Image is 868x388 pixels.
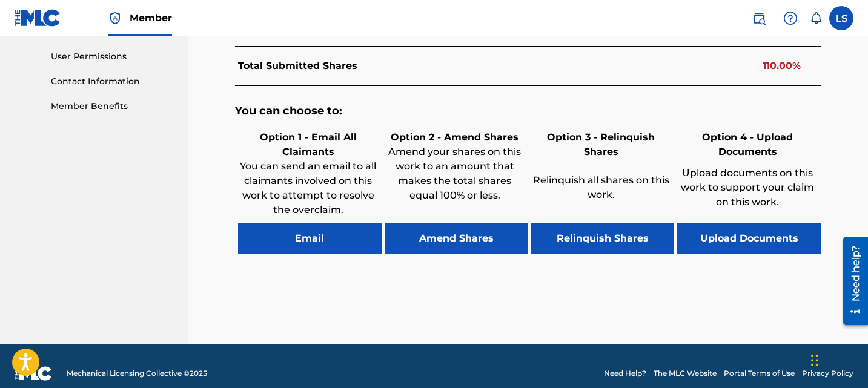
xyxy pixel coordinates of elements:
[15,366,52,381] img: logo
[385,223,528,254] button: Amend Shares
[802,368,853,379] a: Privacy Policy
[811,342,818,378] div: Drag
[829,6,853,30] div: User Menu
[531,173,672,202] p: Relinquish all shares on this work.
[677,166,818,209] p: Upload documents on this work to support your claim on this work.
[807,330,868,388] iframe: Chat Widget
[238,59,357,73] p: Total Submitted Shares
[531,130,672,159] h6: Option 3 - Relinquish Shares
[51,100,173,113] a: Member Benefits
[51,50,173,63] a: User Permissions
[238,159,379,217] p: You can send an email to all claimants involved on this work to attempt to resolve the overclaim.
[67,368,207,379] span: Mechanical Licensing Collective © 2025
[238,130,379,159] h6: Option 1 - Email All Claimants
[385,130,525,145] h6: Option 2 - Amend Shares
[51,75,173,88] a: Contact Information
[604,368,646,379] a: Need Help?
[15,9,61,27] img: MLC Logo
[834,232,868,329] iframe: Resource Center
[238,223,382,254] button: Email
[108,11,122,25] img: Top Rightsholder
[778,6,803,30] div: Help
[531,223,675,254] button: Relinquish Shares
[677,223,821,254] button: Upload Documents
[763,59,801,73] p: 110.00%
[385,145,525,203] p: Amend your shares on this work to an amount that makes the total shares equal 100% or less.
[235,104,821,118] h5: You can choose to:
[752,11,766,25] img: search
[677,130,818,159] h6: Option 4 - Upload Documents
[810,12,822,24] div: Notifications
[654,368,717,379] a: The MLC Website
[130,11,172,25] span: Member
[724,368,795,379] a: Portal Terms of Use
[783,11,798,25] img: help
[747,6,771,30] a: Public Search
